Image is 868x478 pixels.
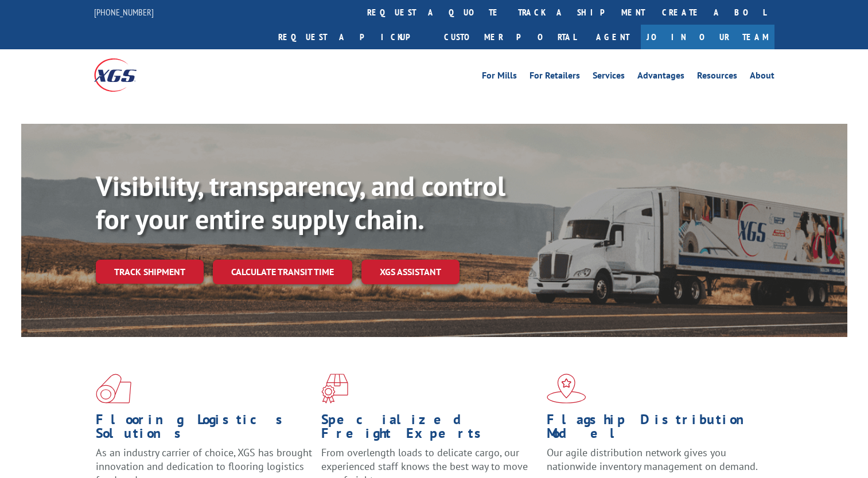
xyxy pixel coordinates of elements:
[750,71,774,84] a: About
[321,413,538,446] h1: Specialized Freight Experts
[637,71,684,84] a: Advantages
[547,446,758,473] span: Our agile distribution network gives you nationwide inventory management on demand.
[96,374,131,403] img: xgs-icon-total-supply-chain-intelligence-red
[213,260,352,284] a: Calculate transit time
[641,25,774,49] a: Join Our Team
[361,260,460,284] a: XGS ASSISTANT
[547,413,764,446] h1: Flagship Distribution Model
[482,71,517,84] a: For Mills
[435,25,585,49] a: Customer Portal
[547,374,586,403] img: xgs-icon-flagship-distribution-model-red
[96,413,313,446] h1: Flooring Logistics Solutions
[593,71,625,84] a: Services
[96,260,204,284] a: Track shipment
[321,374,348,403] img: xgs-icon-focused-on-flooring-red
[270,25,435,49] a: Request a pickup
[96,168,505,237] b: Visibility, transparency, and control for your entire supply chain.
[697,71,737,84] a: Resources
[94,6,154,18] a: [PHONE_NUMBER]
[530,71,580,84] a: For Retailers
[585,25,641,49] a: Agent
